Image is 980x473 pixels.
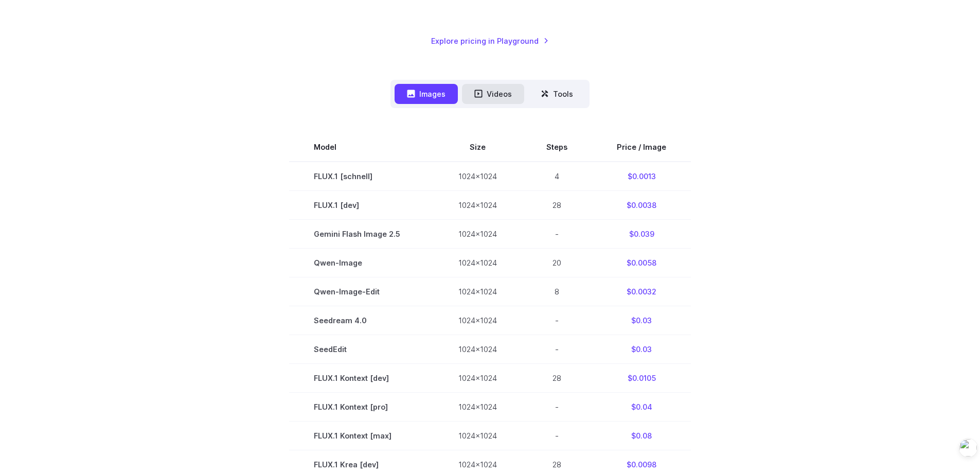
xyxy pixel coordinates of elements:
td: 20 [522,248,592,277]
td: 8 [522,277,592,306]
td: - [522,335,592,364]
td: 1024x1024 [434,422,522,450]
td: $0.03 [592,306,691,335]
td: - [522,306,592,335]
td: FLUX.1 [schnell] [289,162,434,191]
th: Size [434,133,522,162]
td: 1024x1024 [434,219,522,248]
td: Seedream 4.0 [289,306,434,335]
td: 1024x1024 [434,248,522,277]
td: - [522,219,592,248]
td: $0.0032 [592,277,691,306]
td: 1024x1024 [434,190,522,219]
td: FLUX.1 [dev] [289,190,434,219]
td: 1024x1024 [434,393,522,422]
td: 28 [522,364,592,393]
td: $0.0058 [592,248,691,277]
td: Qwen-Image [289,248,434,277]
td: $0.0013 [592,162,691,191]
td: $0.03 [592,335,691,364]
a: Explore pricing in Playground [431,35,549,47]
td: $0.0105 [592,364,691,393]
td: 1024x1024 [434,335,522,364]
th: Price / Image [592,133,691,162]
td: 1024x1024 [434,162,522,191]
th: Model [289,133,434,162]
span: Gemini Flash Image 2.5 [314,228,409,240]
td: $0.04 [592,393,691,422]
td: FLUX.1 Kontext [dev] [289,364,434,393]
th: Steps [522,133,592,162]
td: $0.08 [592,422,691,450]
td: Qwen-Image-Edit [289,277,434,306]
td: 1024x1024 [434,364,522,393]
td: 1024x1024 [434,306,522,335]
button: Images [395,84,458,104]
td: 28 [522,190,592,219]
td: - [522,422,592,450]
button: Videos [462,84,524,104]
td: - [522,393,592,422]
td: FLUX.1 Kontext [max] [289,422,434,450]
td: 4 [522,162,592,191]
button: Tools [528,84,585,104]
td: SeedEdit [289,335,434,364]
td: FLUX.1 Kontext [pro] [289,393,434,422]
td: $0.0038 [592,190,691,219]
td: $0.039 [592,219,691,248]
td: 1024x1024 [434,277,522,306]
